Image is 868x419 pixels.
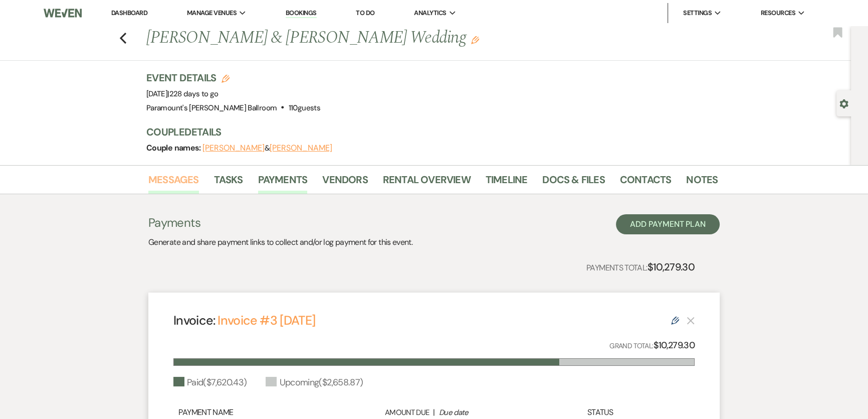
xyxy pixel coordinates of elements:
a: To Do [356,9,374,17]
button: Add Payment Plan [616,214,720,234]
img: Weven Logo [44,3,82,24]
a: Bookings [286,9,317,18]
a: Dashboard [111,9,147,17]
a: Messages [148,172,199,194]
a: Tasks [214,172,243,194]
h3: Event Details [146,71,320,85]
div: Amount Due [337,407,429,418]
h3: Payments [148,214,412,231]
span: [DATE] [146,89,219,99]
p: Payments Total: [586,259,695,275]
strong: $10,279.30 [647,260,695,273]
span: Resources [761,8,795,18]
a: Vendors [322,172,367,194]
span: Analytics [414,8,446,18]
a: Notes [686,172,718,194]
a: Timeline [486,172,528,194]
span: Settings [683,8,712,18]
button: Open lead details [839,98,848,108]
div: Upcoming ( $2,658.87 ) [266,376,363,389]
button: Edit [471,35,479,44]
h3: Couple Details [146,125,708,139]
span: 228 days to go [169,89,219,99]
div: Paid ( $7,620.43 ) [173,376,247,389]
div: Due date [439,407,531,418]
strong: $10,279.30 [653,339,695,351]
span: 110 guests [289,103,320,113]
a: Invoice #3 [DATE] [218,312,315,329]
div: Status [536,406,664,418]
div: | [332,406,536,418]
p: Generate and share payment links to collect and/or log payment for this event. [148,236,412,249]
h4: Invoice: [173,312,315,329]
span: & [202,143,332,153]
div: Payment Name [178,406,332,418]
button: This payment plan cannot be deleted because it contains links that have been paid through Weven’s... [687,316,695,325]
h1: [PERSON_NAME] & [PERSON_NAME] Wedding [146,26,595,50]
a: Rental Overview [383,172,471,194]
a: Payments [258,172,308,194]
span: Manage Venues [187,8,237,18]
a: Docs & Files [542,172,604,194]
button: [PERSON_NAME] [202,144,265,152]
span: | [167,89,218,99]
a: Contacts [620,172,672,194]
span: Couple names: [146,143,202,153]
p: Grand Total: [609,338,695,353]
button: [PERSON_NAME] [270,144,332,152]
span: Paramount's [PERSON_NAME] Ballroom [146,103,277,113]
